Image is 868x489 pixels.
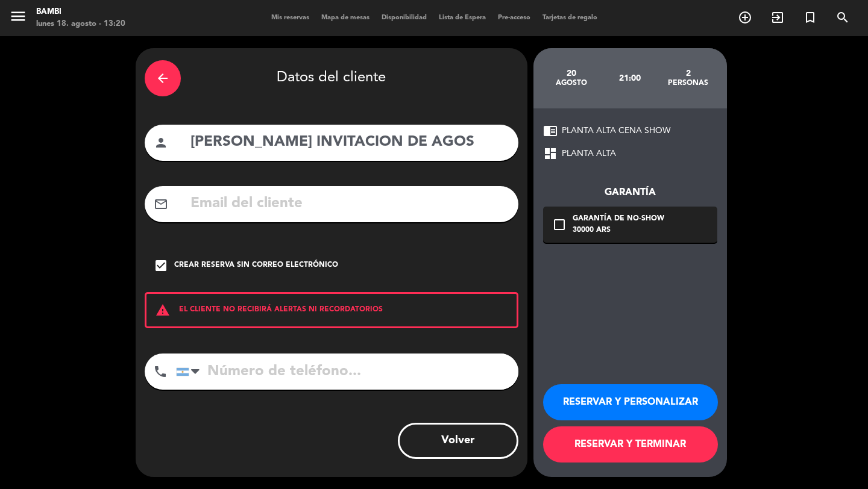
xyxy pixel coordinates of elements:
[543,123,558,138] span: chrome_reader_mode
[36,6,125,18] div: BAMBI
[177,354,204,389] div: Argentina: +54
[573,225,664,237] div: 30000 ars
[659,78,717,88] div: personas
[536,14,603,21] span: Tarjetas de regalo
[552,217,567,232] i: check_box_outline_blank
[543,384,718,420] button: RESERVAR Y PERSONALIZAR
[315,14,376,21] span: Mapa de mesas
[398,423,518,459] button: Volver
[562,147,616,161] span: PLANTA ALTA
[154,197,168,211] i: mail_outline
[146,303,179,317] i: warning
[376,14,433,21] span: Disponibilidad
[156,71,170,86] i: arrow_back
[189,130,509,155] input: Nombre del cliente
[154,135,168,150] i: person
[770,10,785,25] i: exit_to_app
[543,185,717,201] div: Garantía
[174,260,338,272] div: Crear reserva sin correo electrónico
[189,192,509,216] input: Email del cliente
[176,354,518,390] input: Número de teléfono...
[36,18,125,30] div: lunes 18. agosto - 13:20
[265,14,315,21] span: Mis reservas
[543,146,558,161] span: dashboard
[9,7,27,30] button: menu
[542,69,601,78] div: 20
[9,7,27,25] i: menu
[803,10,817,25] i: turned_in_not
[145,57,518,99] div: Datos del cliente
[738,10,752,25] i: add_circle_outline
[543,426,718,463] button: RESERVAR Y TERMINAR
[153,364,168,379] i: phone
[573,213,664,225] div: Garantía de no-show
[154,258,168,273] i: check_box
[492,14,536,21] span: Pre-acceso
[562,124,670,138] span: PLANTA ALTA CENA SHOW
[433,14,492,21] span: Lista de Espera
[542,78,601,88] div: agosto
[600,57,659,99] div: 21:00
[659,69,717,78] div: 2
[145,292,518,328] div: EL CLIENTE NO RECIBIRÁ ALERTAS NI RECORDATORIOS
[835,10,850,25] i: search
